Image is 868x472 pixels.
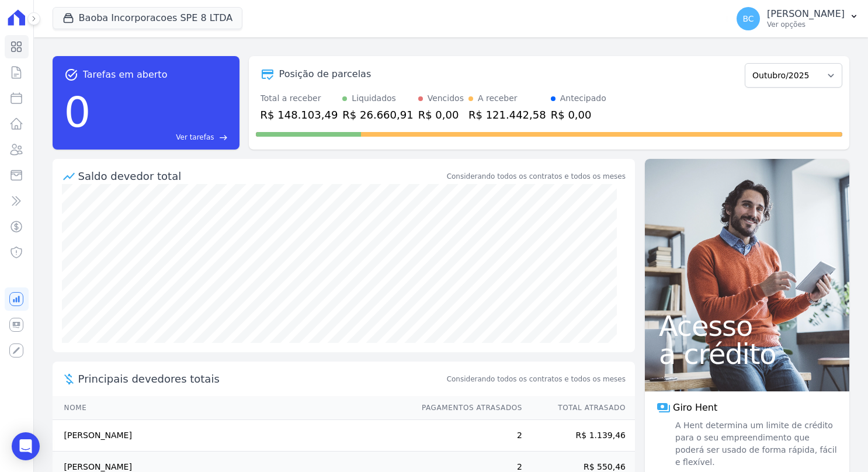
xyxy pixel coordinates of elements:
th: Total Atrasado [523,396,635,420]
td: R$ 1.139,46 [523,420,635,452]
td: 2 [411,420,523,452]
div: R$ 0,00 [551,107,606,123]
th: Pagamentos Atrasados [411,396,523,420]
div: Total a receber [261,92,338,105]
td: [PERSON_NAME] [53,420,411,452]
span: Principais devedores totais [78,371,445,387]
span: Giro Hent [673,401,717,415]
div: Open Intercom Messenger [12,432,40,460]
span: Tarefas em aberto [83,68,168,82]
div: Liquidados [352,92,396,105]
div: Antecipado [560,92,606,105]
div: A receber [478,92,518,105]
div: R$ 26.660,91 [342,107,413,123]
p: [PERSON_NAME] [767,8,845,20]
span: BC [743,15,754,23]
p: Ver opções [767,20,845,29]
span: a crédito [659,340,835,368]
div: R$ 0,00 [418,107,464,123]
span: A Hent determina um limite de crédito para o seu empreendimento que poderá ser usado de forma ráp... [673,419,838,468]
button: Baoba Incorporacoes SPE 8 LTDA [53,7,243,29]
span: Acesso [659,312,835,340]
span: task_alt [64,68,78,82]
a: Ver tarefas east [95,132,227,143]
button: BC [PERSON_NAME] Ver opções [727,2,868,35]
th: Nome [53,396,411,420]
div: 0 [64,82,91,143]
div: Posição de parcelas [279,67,371,81]
span: east [219,133,228,142]
div: Considerando todos os contratos e todos os meses [447,171,626,182]
div: R$ 121.442,58 [468,107,546,123]
div: Saldo devedor total [78,168,445,184]
div: Vencidos [428,92,464,105]
span: Ver tarefas [176,132,214,143]
div: R$ 148.103,49 [261,107,338,123]
span: Considerando todos os contratos e todos os meses [447,374,626,384]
